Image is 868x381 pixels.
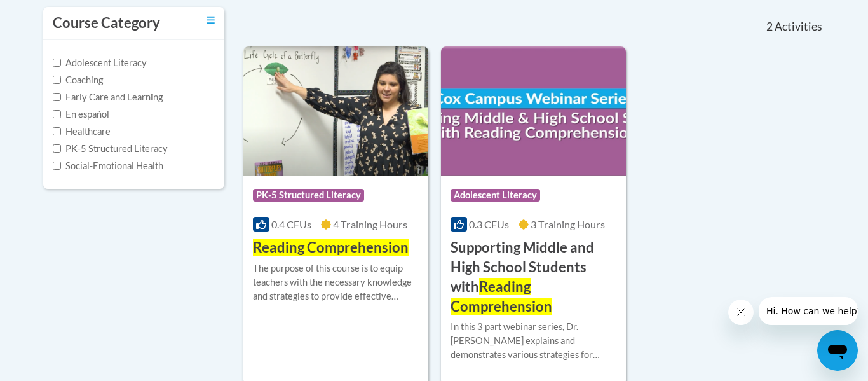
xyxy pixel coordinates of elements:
[451,238,616,316] h3: Supporting Middle and High School Students with
[451,278,552,315] span: Reading Comprehension
[53,13,160,33] h3: Course Category
[441,46,626,176] img: Course Logo
[469,218,509,230] span: 0.3 CEUs
[53,76,61,84] input: Checkbox for Options
[53,93,61,101] input: Checkbox for Options
[53,73,103,87] label: Coaching
[253,189,364,202] span: PK-5 Structured Literacy
[253,239,409,256] span: Reading Comprehension
[766,20,773,34] span: 2
[53,56,147,70] label: Adolescent Literacy
[759,297,858,325] iframe: Message from company
[53,59,61,67] input: Checkbox for Options
[728,300,754,325] iframe: Close message
[53,90,163,104] label: Early Care and Learning
[53,159,163,173] label: Social-Emotional Health
[243,46,428,176] img: Course Logo
[53,125,111,139] label: Healthcare
[817,330,858,371] iframe: Button to launch messaging window
[253,261,419,303] div: The purpose of this course is to equip teachers with the necessary knowledge and strategies to pr...
[775,20,822,34] span: Activities
[8,9,103,19] span: Hi. How can we help?
[53,144,61,153] input: Checkbox for Options
[53,110,61,118] input: Checkbox for Options
[53,107,109,121] label: En español
[53,127,61,135] input: Checkbox for Options
[271,218,311,230] span: 0.4 CEUs
[333,218,407,230] span: 4 Training Hours
[451,320,616,362] div: In this 3 part webinar series, Dr. [PERSON_NAME] explains and demonstrates various strategies for...
[53,162,61,170] input: Checkbox for Options
[451,189,540,202] span: Adolescent Literacy
[53,142,168,156] label: PK-5 Structured Literacy
[531,218,605,230] span: 3 Training Hours
[207,13,215,27] a: Toggle collapse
